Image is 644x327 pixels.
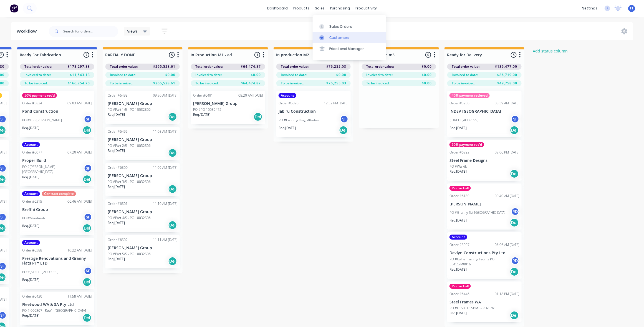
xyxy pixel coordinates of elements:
[329,24,352,29] div: Sales Orders
[108,148,125,153] p: Req. [DATE]
[168,149,177,157] div: Del
[22,256,92,266] p: Prestige Renovations and Granny Flats PTY LTD
[22,109,92,114] p: Pond Construction
[327,4,353,12] div: purchasing
[22,294,42,299] div: Order #6420
[22,191,40,196] div: Account
[105,127,180,160] div: Order #649911:08 AM [DATE][PERSON_NAME] GroupPO #Part 2/5 - PO 10032506Req.[DATE]Del
[449,242,469,247] div: Order #5997
[22,223,39,228] p: Req. [DATE]
[276,91,351,137] div: AccountOrder #587012:32 PM [DATE]Jabiru ConstructionPO #Canning Hwy, AttadaleSFReq.[DATE]Del
[108,137,178,142] p: [PERSON_NAME] Group
[108,129,128,134] div: Order #6499
[168,112,177,121] div: Del
[165,72,175,77] span: $0.00
[340,115,348,123] div: SF
[193,101,263,106] p: [PERSON_NAME] Group
[291,4,312,12] div: products
[22,142,40,147] div: Account
[449,142,484,147] div: 50% payment rec'd
[22,240,40,245] div: Account
[108,246,178,250] p: [PERSON_NAME] Group
[22,302,92,307] p: Fleetwood WA & SA Pty Ltd
[22,248,42,253] div: Order #6388
[168,185,177,193] div: Del
[153,237,178,242] div: 11:11 AM [DATE]
[447,183,522,230] div: Paid in FullOrder #618909:40 AM [DATE][PERSON_NAME]PO #Granny flat [GEOGRAPHIC_DATA]RDReq.[DATE]Del
[193,112,210,117] p: Req. [DATE]
[449,311,467,316] p: Req. [DATE]
[22,158,92,163] p: Proper Build
[108,251,151,256] p: PO #Part 5/5 - PO 10032506
[447,91,522,137] div: 40% payment recievedOrder #593008:39 AM [DATE]INDEV [GEOGRAPHIC_DATA][STREET_ADDRESS]SFReq.[DATE]Del
[281,81,304,86] span: To be invoiced:
[241,81,261,86] span: $64,474.87
[20,189,94,235] div: AccountContract completeOrder #621506:46 AM [DATE]Breffni GroupPO #Mandurah CCCSFReq.[DATE]Del
[22,125,39,130] p: Req. [DATE]
[108,173,178,178] p: [PERSON_NAME] Group
[67,294,92,299] div: 11:58 AM [DATE]
[238,93,263,98] div: 08:20 AM [DATE]
[108,184,125,189] p: Req. [DATE]
[110,64,138,69] span: Total order value:
[336,72,346,77] span: $0.00
[108,143,151,148] p: PO #Part 2/5 - PO 10032506
[105,199,180,232] div: Order #650111:10 AM [DATE][PERSON_NAME] GroupPO #Part 4/5 - PO 10032506Req.[DATE]Del
[108,93,128,98] div: Order #6498
[497,81,517,86] span: $49,758.00
[67,101,92,106] div: 09:03 AM [DATE]
[497,72,517,77] span: $86,719.00
[251,72,261,77] span: $0.00
[108,210,178,214] p: [PERSON_NAME] Group
[108,201,128,206] div: Order #6501
[326,64,346,69] span: $76,255.03
[84,213,92,221] div: SF
[447,281,522,322] div: Paid in FullOrder #644601:18 PM [DATE]Steel Frames WAPO #C150, 1.15BMT - PO-1761Req.[DATE]Del
[530,47,571,55] button: Add status column
[22,164,84,174] p: PO #[PERSON_NAME][GEOGRAPHIC_DATA]
[108,101,178,106] p: [PERSON_NAME] Group
[447,232,522,279] div: AccountOrder #599706:06 AM [DATE]Devlyn Constructions Pty LtdPO #Collie Training Facility PO 5545...
[67,248,92,253] div: 10:22 AM [DATE]
[105,235,180,268] div: Order #650211:11 AM [DATE][PERSON_NAME] GroupPO #Part 5/5 - PO 10032506Req.[DATE]Del
[324,101,348,106] div: 12:32 PM [DATE]
[449,306,496,311] p: PO #C150, 1.15BMT - PO-1761
[22,308,86,313] p: PO #J006367 - Roof - [GEOGRAPHIC_DATA]
[83,126,92,135] div: Del
[449,267,467,272] p: Req. [DATE]
[579,4,600,12] div: settings
[105,163,180,196] div: Order #650011:09 AM [DATE][PERSON_NAME] GroupPO #Part 3/5 - PO 10032506Req.[DATE]Del
[449,235,467,240] div: Account
[495,64,517,69] span: $136,477.00
[326,81,346,86] span: $76,255.03
[108,215,151,220] p: PO #Part 4/5 - PO 10032506
[495,242,519,247] div: 06:06 AM [DATE]
[449,300,519,305] p: Steel Frames WA
[511,207,519,216] div: RD
[495,150,519,155] div: 02:06 PM [DATE]
[153,201,178,206] div: 11:10 AM [DATE]
[153,165,178,170] div: 11:09 AM [DATE]
[279,118,319,123] p: PO #Canning Hwy, Attadale
[68,64,90,69] span: $178,297.83
[22,118,62,123] p: PO #106 [PERSON_NAME]
[449,118,478,123] p: [STREET_ADDRESS]
[195,81,219,86] span: To be invoiced:
[449,125,467,130] p: Req. [DATE]
[83,278,92,286] div: Del
[153,129,178,134] div: 11:08 AM [DATE]
[153,64,175,69] span: $265,528.61
[510,311,519,320] div: Del
[22,199,42,204] div: Order #6215
[108,256,125,261] p: Req. [DATE]
[83,224,92,233] div: Del
[22,277,39,282] p: Req. [DATE]
[22,101,42,106] div: Order #5824
[510,169,519,178] div: Del
[313,43,386,54] a: Price Level Manager
[447,140,522,181] div: 50% payment rec'dOrder #629202:06 PM [DATE]Steel Frame DesignsPO #WaikikiReq.[DATE]Del
[452,64,479,69] span: Total order value:
[22,313,39,318] p: Req. [DATE]
[279,125,296,130] p: Req. [DATE]
[84,115,92,123] div: SF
